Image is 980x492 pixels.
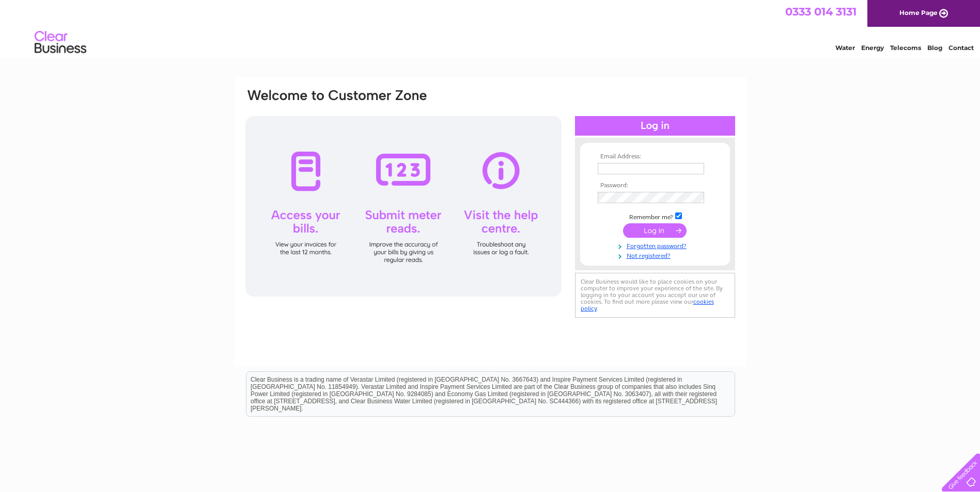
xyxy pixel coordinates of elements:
[948,44,974,52] a: Contact
[623,223,687,238] input: Submit
[595,153,715,160] th: Email Address:
[785,5,857,18] a: 0333 014 3131
[581,298,714,312] a: cookies policy
[890,44,921,52] a: Telecoms
[861,44,884,52] a: Energy
[598,250,715,260] a: Not registered?
[575,273,735,318] div: Clear Business would like to place cookies on your computer to improve your experience of the sit...
[34,27,87,58] img: logo.png
[598,240,715,250] a: Forgotten password?
[595,211,715,221] td: Remember me?
[835,44,855,52] a: Water
[595,182,715,189] th: Password:
[246,6,735,50] div: Clear Business is a trading name of Verastar Limited (registered in [GEOGRAPHIC_DATA] No. 3667643...
[927,44,942,52] a: Blog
